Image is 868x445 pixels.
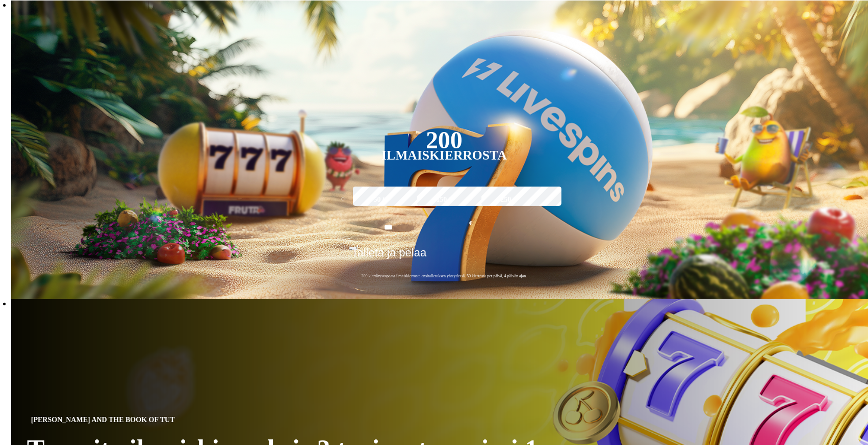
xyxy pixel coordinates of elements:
[426,134,463,146] div: 200
[350,185,410,215] label: 50 €
[415,185,474,215] label: 150 €
[469,219,472,228] span: €
[357,243,360,249] span: €
[349,273,540,279] span: 200 kierrätysvapaata ilmaiskierrosta ensitalletuksen yhteydessä. 50 kierrosta per päivä, 4 päivän...
[352,246,427,267] span: Talleta ja pelaa
[349,246,540,267] button: Talleta ja pelaa
[27,414,179,426] span: [PERSON_NAME] and the Book of Tut
[479,185,539,215] label: 250 €
[381,149,507,162] div: Ilmaiskierrosta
